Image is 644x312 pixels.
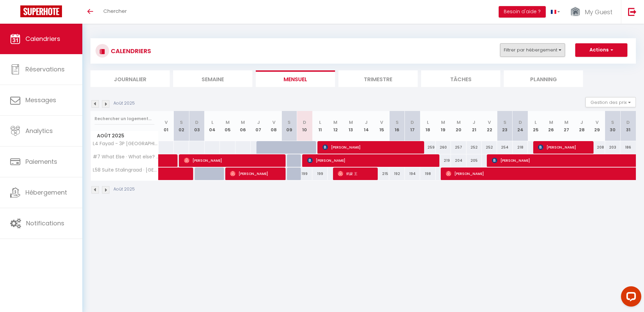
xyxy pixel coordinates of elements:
[611,119,614,126] abbr: S
[92,168,160,173] span: L58 Suite Stalingraad · [GEOGRAPHIC_DATA] 5mins [GEOGRAPHIC_DATA]
[497,111,512,141] th: 23
[174,111,189,141] th: 02
[605,111,620,141] th: 30
[25,157,57,166] span: Paiements
[25,188,67,197] span: Hébergement
[620,141,636,154] div: 186
[230,167,281,180] span: [PERSON_NAME]
[235,111,251,141] th: 06
[513,111,528,141] th: 24
[420,141,435,154] div: 259
[92,141,160,146] span: L4 Fayad - 3P [GEOGRAPHIC_DATA], [GEOGRAPHIC_DATA]/AC &2Balcons
[333,119,337,126] abbr: M
[92,154,160,159] span: #7 What Else · What else? Your own quiet terrace in [GEOGRAPHIC_DATA].
[620,111,636,141] th: 31
[165,119,168,126] abbr: V
[109,43,151,59] h3: CALENDRIERS
[266,111,282,141] th: 08
[380,119,383,126] abbr: V
[559,111,574,141] th: 27
[205,111,220,141] th: 04
[328,111,343,141] th: 12
[189,111,204,141] th: 03
[338,167,373,180] span: 鹤蒙 王
[220,111,235,141] th: 05
[297,168,312,180] div: 199
[575,43,627,57] button: Actions
[457,119,461,126] abbr: M
[338,70,418,87] li: Trimestre
[585,97,636,107] button: Gestion des prix
[365,119,368,126] abbr: J
[535,119,537,126] abbr: L
[451,141,466,154] div: 257
[282,111,297,141] th: 09
[90,70,170,87] li: Journalier
[420,168,435,180] div: 198
[564,119,568,126] abbr: M
[451,111,466,141] th: 20
[466,154,482,167] div: 205
[396,119,399,126] abbr: S
[319,119,321,126] abbr: L
[307,154,434,167] span: [PERSON_NAME]
[272,119,275,126] abbr: V
[411,119,414,126] abbr: D
[436,141,451,154] div: 260
[616,284,644,312] iframe: LiveChat chat widget
[113,100,135,107] p: Août 2025
[626,119,630,126] abbr: D
[466,141,482,154] div: 252
[499,6,546,18] button: Besoin d'aide ?
[574,111,589,141] th: 28
[605,141,620,154] div: 203
[211,119,213,126] abbr: L
[241,119,245,126] abbr: M
[596,119,599,126] abbr: V
[405,111,420,141] th: 17
[312,168,328,180] div: 199
[441,119,445,126] abbr: M
[538,141,589,154] span: [PERSON_NAME]
[26,219,64,227] span: Notifications
[473,119,475,126] abbr: J
[580,119,583,126] abbr: J
[20,5,62,17] img: Super Booking
[549,119,553,126] abbr: M
[226,119,230,126] abbr: M
[95,113,154,125] input: Rechercher un logement...
[482,141,497,154] div: 252
[427,119,429,126] abbr: L
[25,127,53,135] span: Analytics
[256,70,335,87] li: Mensuel
[528,111,543,141] th: 25
[466,111,482,141] th: 21
[513,141,528,154] div: 218
[451,154,466,167] div: 204
[159,111,174,141] th: 01
[103,7,127,15] span: Chercher
[374,168,389,180] div: 215
[589,141,605,154] div: 208
[374,111,389,141] th: 15
[389,168,404,180] div: 192
[420,111,435,141] th: 18
[349,119,353,126] abbr: M
[113,186,135,193] p: Août 2025
[628,7,637,16] img: logout
[25,35,60,43] span: Calendriers
[570,6,580,18] img: ...
[25,96,56,104] span: Messages
[257,119,260,126] abbr: J
[421,70,500,87] li: Tâches
[585,8,612,16] span: My Guest
[288,119,291,126] abbr: S
[251,111,266,141] th: 07
[488,119,491,126] abbr: V
[297,111,312,141] th: 10
[497,141,512,154] div: 254
[25,65,65,73] span: Réservations
[323,141,419,154] span: [PERSON_NAME]
[173,70,252,87] li: Semaine
[180,119,183,126] abbr: S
